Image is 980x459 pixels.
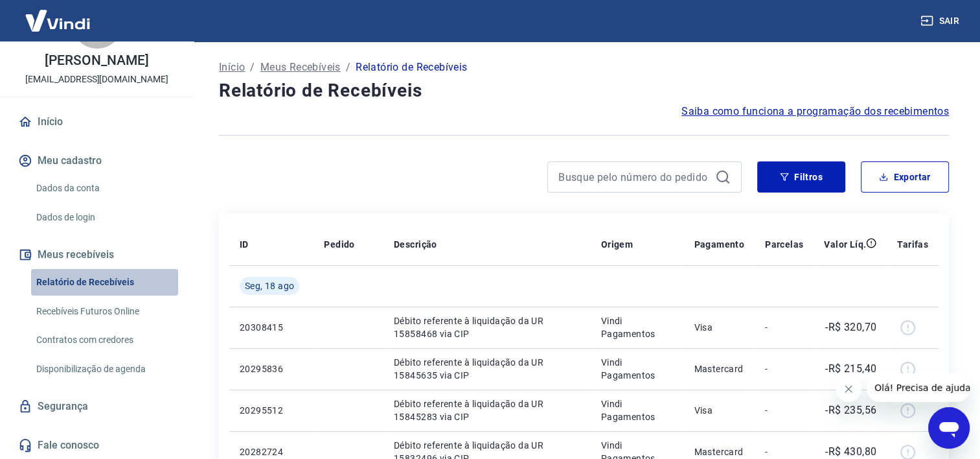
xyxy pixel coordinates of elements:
img: Vindi [16,1,100,40]
p: - [765,404,803,417]
button: Exportar [861,161,949,193]
p: / [346,60,350,75]
input: Busque pelo número do pedido [558,167,710,187]
a: Início [16,108,178,136]
iframe: Fechar mensagem [836,376,861,402]
a: Saiba como funciona a programação dos recebimentos [681,104,949,119]
p: 20282724 [240,445,303,458]
p: Vindi Pagamentos [601,314,674,340]
p: [PERSON_NAME] [45,54,148,67]
a: Contratos com credores [31,327,178,353]
a: Recebíveis Futuros Online [31,298,178,325]
p: - [765,445,803,458]
a: Meus Recebíveis [260,60,341,75]
p: Débito referente à liquidação da UR 15845283 via CIP [394,397,580,423]
button: Sair [918,9,964,33]
p: Parcelas [765,238,803,251]
p: Pedido [324,238,354,251]
p: - [765,321,803,334]
a: Dados de login [31,204,178,231]
p: ID [240,238,249,251]
p: -R$ 215,40 [825,361,876,377]
p: Visa [694,404,744,417]
p: / [250,60,255,75]
a: Início [219,60,245,75]
p: Visa [694,321,744,334]
p: 20308415 [240,321,303,334]
p: Relatório de Recebíveis [356,60,467,75]
p: Débito referente à liquidação da UR 15845635 via CIP [394,356,580,382]
p: Mastercard [694,445,744,458]
button: Meus recebíveis [16,241,178,269]
h4: Relatório de Recebíveis [219,78,949,104]
iframe: Botão para abrir a janela de mensagens [928,407,970,449]
p: Pagamento [694,238,744,251]
button: Filtros [757,161,845,193]
p: [EMAIL_ADDRESS][DOMAIN_NAME] [25,73,168,86]
a: Disponibilização de agenda [31,356,178,383]
p: Valor Líq. [824,238,866,251]
p: Vindi Pagamentos [601,397,674,423]
p: Descrição [394,238,437,251]
p: 20295512 [240,404,303,417]
p: - [765,362,803,375]
a: Dados da conta [31,175,178,202]
a: Segurança [16,392,178,421]
span: Seg, 18 ago [245,279,294,292]
p: Débito referente à liquidação da UR 15858468 via CIP [394,314,580,340]
span: Olá! Precisa de ajuda? [8,9,109,19]
p: Vindi Pagamentos [601,356,674,382]
button: Meu cadastro [16,147,178,175]
p: Mastercard [694,362,744,375]
a: Relatório de Recebíveis [31,269,178,296]
iframe: Mensagem da empresa [867,373,970,402]
p: Tarifas [897,238,928,251]
p: -R$ 235,56 [825,403,876,418]
p: Origem [601,238,633,251]
p: 20295836 [240,362,303,375]
p: -R$ 320,70 [825,320,876,335]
